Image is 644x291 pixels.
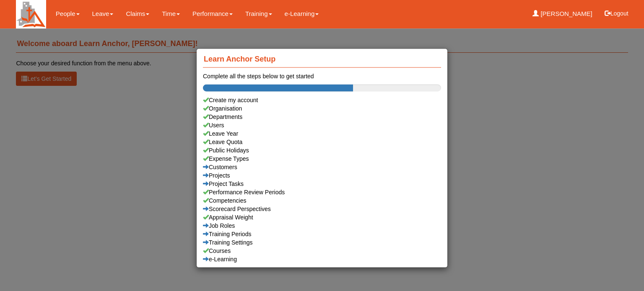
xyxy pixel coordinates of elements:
a: Customers [203,163,441,171]
div: Create my account [203,96,441,104]
a: Expense Types [203,155,441,163]
a: Leave Quota [203,138,441,146]
a: Performance Review Periods [203,188,441,196]
a: Appraisal Weight [203,213,441,221]
a: Projects [203,171,441,180]
a: Scorecard Perspectives [203,205,441,213]
a: Courses [203,247,441,255]
a: Public Holidays [203,146,441,155]
a: Organisation [203,104,441,113]
a: Users [203,121,441,129]
a: Training Settings [203,238,441,247]
a: e-Learning [203,255,441,263]
a: Leave Year [203,129,441,138]
a: Job Roles [203,221,441,230]
iframe: chat widget [609,258,636,283]
div: Complete all the steps below to get started [203,72,441,80]
a: Project Tasks [203,180,441,188]
h4: Learn Anchor Setup [203,51,441,68]
a: Competencies [203,196,441,205]
a: Departments [203,113,441,121]
a: Training Periods [203,230,441,238]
